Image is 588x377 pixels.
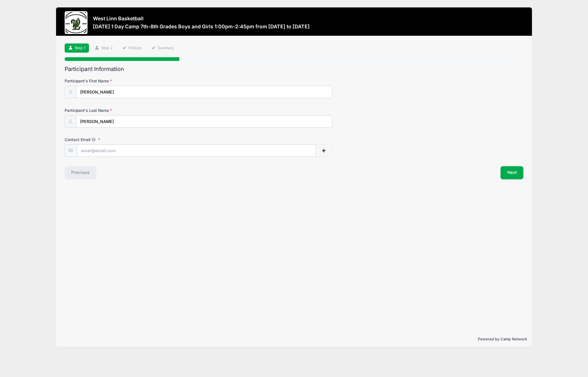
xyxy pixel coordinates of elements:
p: Powered by Camp Network [61,336,527,342]
label: Contact Email [65,137,218,142]
input: Participant's Last Name [76,115,332,128]
h3: West Linn Basketball [93,15,310,21]
label: Participant's First Name [65,78,218,84]
label: Participant's Last Name [65,108,218,113]
a: Summary [147,43,178,53]
a: Step 1 [65,43,89,53]
input: email@email.com [77,144,316,157]
h3: [DATE] 1 Day Camp 7th-8th Grades Boys and Girls 1:00pm-2:45pm from [DATE] to [DATE] [93,23,310,29]
a: Step 2 [91,43,116,53]
button: Next [500,166,524,179]
a: Policies [118,43,146,53]
input: Participant's First Name [76,86,332,98]
h2: Participant Information [65,66,524,72]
